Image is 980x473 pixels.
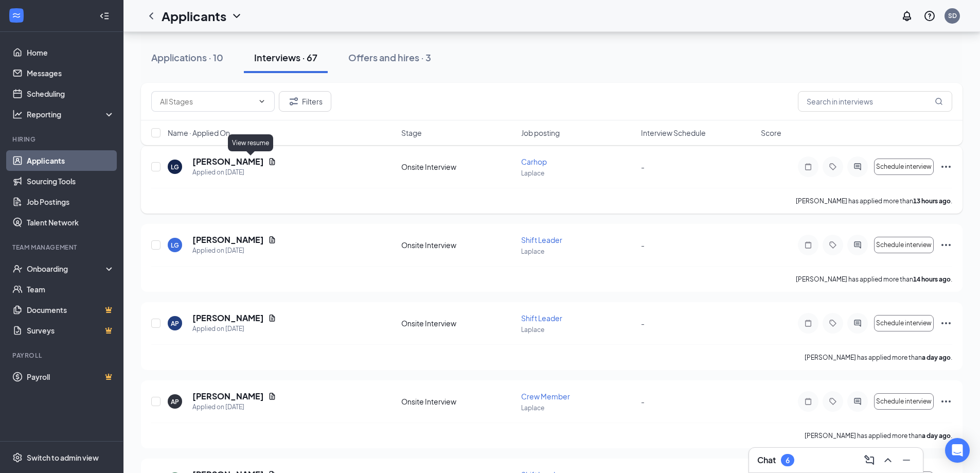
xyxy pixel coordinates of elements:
input: Search in interviews [798,91,952,112]
p: [PERSON_NAME] has applied more than . [805,431,952,440]
svg: Document [268,157,276,166]
span: - [641,162,645,171]
svg: UserCheck [12,264,23,274]
div: Applied on [DATE] [192,402,276,412]
button: ComposeMessage [861,452,878,468]
p: [PERSON_NAME] has applied more than . [796,197,952,205]
svg: ChevronLeft [145,10,157,22]
div: View resume [228,134,273,151]
span: Schedule interview [876,241,932,249]
button: Schedule interview [874,159,934,175]
div: AP [171,397,179,406]
span: Schedule interview [876,320,932,327]
svg: MagnifyingGlass [935,97,943,106]
svg: Ellipses [940,317,952,329]
span: Score [761,128,781,138]
a: Applicants [27,150,115,171]
button: Filter Filters [279,91,331,112]
div: Payroll [12,351,113,360]
div: Applications · 10 [151,51,223,64]
button: Minimize [898,452,915,468]
div: 6 [786,456,790,465]
h5: [PERSON_NAME] [192,312,264,324]
svg: ActiveChat [851,397,864,406]
div: Onsite Interview [401,396,515,407]
div: Applied on [DATE] [192,324,276,334]
h3: Chat [757,454,776,466]
p: Laplace [521,169,635,178]
span: Carhop [521,157,547,166]
a: PayrollCrown [27,366,115,387]
span: Interview Schedule [641,128,706,138]
h5: [PERSON_NAME] [192,156,264,167]
svg: Note [802,319,814,327]
p: Laplace [521,247,635,256]
span: - [641,240,645,250]
b: 14 hours ago [913,275,951,283]
svg: Note [802,163,814,171]
span: Stage [401,128,422,138]
svg: Tag [827,397,839,406]
svg: Filter [288,95,300,108]
svg: Collapse [99,11,110,21]
svg: ActiveChat [851,319,864,327]
svg: QuestionInfo [923,10,936,22]
div: Applied on [DATE] [192,246,276,256]
a: DocumentsCrown [27,300,115,320]
p: Laplace [521,404,635,412]
h5: [PERSON_NAME] [192,234,264,246]
div: Onsite Interview [401,162,515,172]
a: Scheduling [27,83,115,104]
svg: Analysis [12,109,23,119]
svg: Ellipses [940,161,952,173]
p: [PERSON_NAME] has applied more than . [796,275,952,284]
span: Schedule interview [876,163,932,170]
div: Interviews · 67 [254,51,317,64]
svg: Note [802,241,814,249]
div: Reporting [27,109,115,119]
p: Laplace [521,325,635,334]
div: LG [171,241,179,250]
span: Shift Leader [521,235,562,244]
svg: Document [268,314,276,322]
span: Name · Applied On [168,128,230,138]
span: Shift Leader [521,313,562,323]
div: Onsite Interview [401,240,515,250]
span: Schedule interview [876,398,932,405]
div: LG [171,163,179,171]
a: Home [27,42,115,63]
input: All Stages [160,96,254,107]
div: Hiring [12,135,113,144]
svg: Note [802,397,814,406]
button: Schedule interview [874,393,934,410]
svg: Document [268,392,276,400]
svg: Tag [827,319,839,327]
svg: Document [268,236,276,244]
div: Onboarding [27,264,106,274]
a: Talent Network [27,212,115,233]
div: SD [948,11,957,20]
svg: WorkstreamLogo [11,10,22,21]
svg: ActiveChat [851,163,864,171]
a: Sourcing Tools [27,171,115,191]
div: Open Intercom Messenger [945,438,970,463]
div: Onsite Interview [401,318,515,328]
svg: Notifications [901,10,913,22]
svg: ChevronDown [230,10,243,22]
svg: Tag [827,241,839,249]
svg: Settings [12,452,23,463]
svg: ChevronUp [882,454,894,466]
a: Team [27,279,115,300]
button: Schedule interview [874,237,934,253]
button: ChevronUp [880,452,896,468]
p: [PERSON_NAME] has applied more than . [805,353,952,362]
span: Job posting [521,128,560,138]
span: - [641,319,645,328]
svg: Ellipses [940,239,952,251]
span: Crew Member [521,392,570,401]
svg: ComposeMessage [863,454,876,466]
b: a day ago [922,354,951,361]
a: Messages [27,63,115,83]
h1: Applicants [162,7,226,25]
